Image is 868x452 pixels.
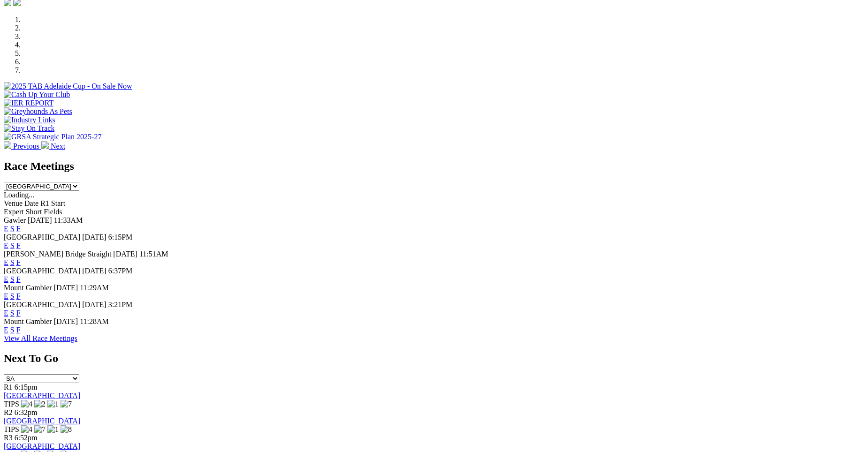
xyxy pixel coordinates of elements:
[4,317,52,325] span: Mount Gambier
[41,142,65,150] a: Next
[4,400,19,408] span: TIPS
[51,142,65,150] span: Next
[54,317,78,325] span: [DATE]
[4,191,34,199] span: Loading...
[10,275,15,283] a: S
[44,208,62,216] span: Fields
[80,317,109,325] span: 11:28AM
[10,241,15,249] a: S
[54,216,83,224] span: 11:33AM
[4,301,80,309] span: [GEOGRAPHIC_DATA]
[15,383,38,391] span: 6:15pm
[4,233,80,241] span: [GEOGRAPHIC_DATA]
[4,208,24,216] span: Expert
[4,258,8,266] a: E
[21,425,32,434] img: 4
[34,425,46,434] img: 7
[16,326,21,334] a: F
[21,400,32,408] img: 4
[108,233,133,241] span: 6:15PM
[4,250,111,258] span: [PERSON_NAME] Bridge Straight
[4,241,8,249] a: E
[4,216,26,224] span: Gawler
[4,90,70,99] img: Cash Up Your Club
[4,292,8,300] a: E
[4,99,53,107] img: IER REPORT
[10,292,15,300] a: S
[10,225,15,233] a: S
[4,267,80,275] span: [GEOGRAPHIC_DATA]
[26,208,42,216] span: Short
[4,425,19,433] span: TIPS
[4,82,132,90] img: 2025 TAB Adelaide Cup - On Sale Now
[4,334,77,342] a: View All Race Meetings
[4,160,864,173] h2: Race Meetings
[16,258,21,266] a: F
[47,425,59,434] img: 1
[15,408,38,416] span: 6:32pm
[108,301,133,309] span: 3:21PM
[4,383,13,391] span: R1
[82,301,107,309] span: [DATE]
[16,275,21,283] a: F
[61,400,72,408] img: 7
[108,267,133,275] span: 6:37PM
[139,250,168,258] span: 11:51AM
[16,225,21,233] a: F
[10,326,15,334] a: S
[15,434,38,442] span: 6:52pm
[4,326,8,334] a: E
[28,216,52,224] span: [DATE]
[4,408,13,416] span: R2
[4,107,72,116] img: Greyhounds As Pets
[4,141,11,149] img: chevron-left-pager-white.svg
[16,309,21,317] a: F
[54,284,78,292] span: [DATE]
[4,434,13,442] span: R3
[4,225,8,233] a: E
[41,141,49,149] img: chevron-right-pager-white.svg
[16,241,21,249] a: F
[80,284,109,292] span: 11:29AM
[82,267,107,275] span: [DATE]
[10,309,15,317] a: S
[4,442,80,450] a: [GEOGRAPHIC_DATA]
[4,275,8,283] a: E
[4,284,52,292] span: Mount Gambier
[4,199,23,207] span: Venue
[47,400,59,408] img: 1
[13,142,39,150] span: Previous
[34,400,46,408] img: 2
[40,199,65,207] span: R1 Start
[4,392,80,399] a: [GEOGRAPHIC_DATA]
[4,116,55,124] img: Industry Links
[4,142,41,150] a: Previous
[61,425,72,434] img: 8
[82,233,107,241] span: [DATE]
[24,199,38,207] span: Date
[4,309,8,317] a: E
[4,352,864,365] h2: Next To Go
[16,292,21,300] a: F
[10,258,15,266] a: S
[4,133,101,141] img: GRSA Strategic Plan 2025-27
[113,250,137,258] span: [DATE]
[4,417,80,425] a: [GEOGRAPHIC_DATA]
[4,124,54,133] img: Stay On Track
